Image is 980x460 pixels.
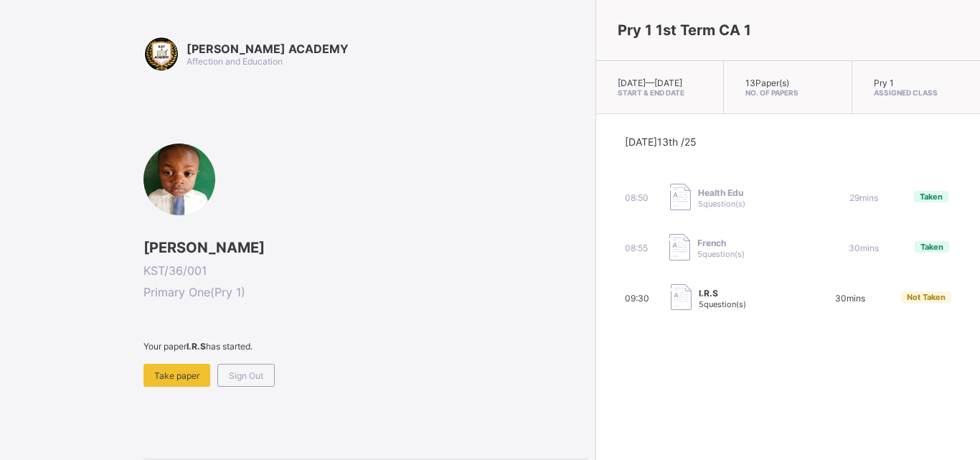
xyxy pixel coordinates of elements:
[618,88,702,97] span: Start & End Date
[699,288,746,299] span: I.R.S
[745,78,789,88] span: 13 Paper(s)
[618,22,751,39] span: Pry 1 1st Term CA 1
[670,184,691,210] img: take_paper.cd97e1aca70de81545fe8e300f84619e.svg
[698,199,745,209] span: 5 question(s)
[669,234,690,260] img: take_paper.cd97e1aca70de81545fe8e300f84619e.svg
[697,238,745,248] span: French
[920,242,943,252] span: Taken
[874,78,894,88] span: Pry 1
[143,263,588,278] span: KST/36/001
[187,341,206,352] b: I.R.S
[143,341,588,352] span: Your paper has started.
[187,42,349,56] span: [PERSON_NAME] ACADEMY
[625,293,649,304] span: 09:30
[618,78,682,88] span: [DATE] — [DATE]
[229,370,263,381] span: Sign Out
[745,88,829,97] span: No. of Papers
[697,249,745,259] span: 5 question(s)
[835,293,865,304] span: 30 mins
[671,284,692,311] img: take_paper.cd97e1aca70de81545fe8e300f84619e.svg
[143,285,588,299] span: Primary One ( Pry 1 )
[849,243,879,253] span: 30 mins
[625,192,649,203] span: 08:50
[143,239,588,256] span: [PERSON_NAME]
[625,243,648,253] span: 08:55
[625,136,697,148] span: [DATE] 13th /25
[154,370,199,381] span: Take paper
[920,192,943,202] span: Taken
[907,292,946,302] span: Not Taken
[874,88,958,97] span: Assigned Class
[187,56,283,67] span: Affection and Education
[699,299,746,309] span: 5 question(s)
[698,187,745,198] span: Health Edu
[849,192,878,203] span: 29 mins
